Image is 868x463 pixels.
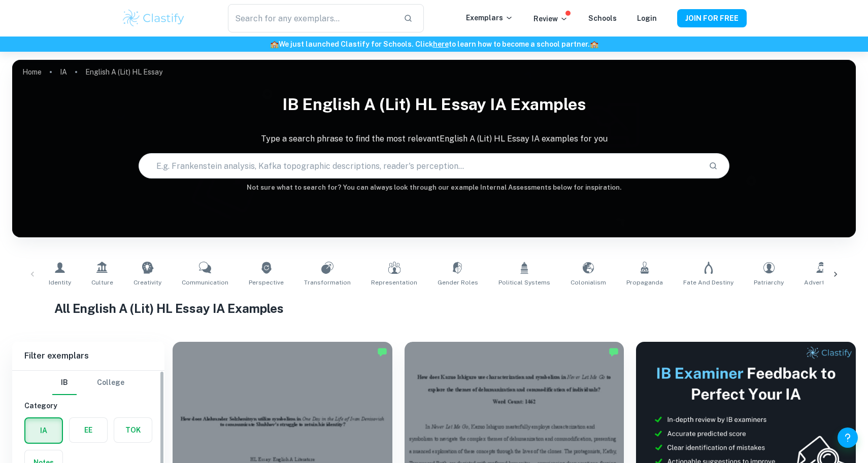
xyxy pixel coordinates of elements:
[85,66,162,78] p: English A (Lit) HL Essay
[677,9,747,27] button: JOIN FOR FREE
[49,278,71,287] span: Identity
[754,278,784,287] span: Patriarchy
[121,8,186,28] img: Clastify logo
[571,278,606,287] span: Colonialism
[466,12,513,23] p: Exemplars
[182,278,228,287] span: Communication
[12,88,856,121] h1: IB English A (Lit) HL Essay IA examples
[626,278,663,287] span: Propaganda
[609,347,619,357] img: Marked
[838,428,858,448] button: Help and Feedback
[22,65,42,79] a: Home
[12,342,164,370] h6: Filter exemplars
[377,347,387,357] img: Marked
[2,39,866,50] h6: We just launched Clastify for Schools. Click to learn how to become a school partner.
[52,371,124,395] div: Filter type choice
[91,278,113,287] span: Culture
[498,278,550,287] span: Political Systems
[304,278,351,287] span: Transformation
[114,418,152,442] button: TOK
[637,14,657,22] a: Login
[54,299,814,317] h1: All English A (Lit) HL Essay IA Examples
[705,157,722,174] button: Search
[228,4,395,32] input: Search for any exemplars...
[139,152,700,180] input: E.g. Frankenstein analysis, Kafka topographic descriptions, reader's perception...
[533,13,568,24] p: Review
[12,183,856,193] h6: Not sure what to search for? You can always look through our example Internal Assessments below f...
[12,133,856,145] p: Type a search phrase to find the most relevant English A (Lit) HL Essay IA examples for you
[590,40,598,48] span: 🏫
[133,278,161,287] span: Creativity
[371,278,417,287] span: Representation
[438,278,478,287] span: Gender Roles
[52,371,77,395] button: IB
[270,40,279,48] span: 🏫
[97,371,124,395] button: College
[25,418,62,443] button: IA
[683,278,733,287] span: Fate and Destiny
[249,278,284,287] span: Perspective
[433,40,449,48] a: here
[70,418,107,442] button: EE
[588,14,617,22] a: Schools
[24,400,152,411] h6: Category
[804,278,839,287] span: Advertising
[60,65,67,79] a: IA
